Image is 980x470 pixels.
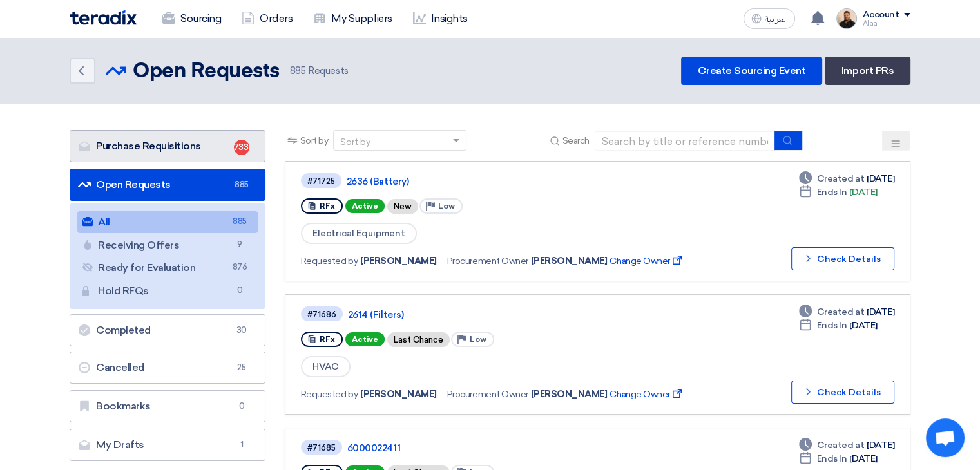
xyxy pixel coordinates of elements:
[70,429,265,461] a: My Drafts1
[234,178,249,191] span: 885
[681,57,822,85] a: Create Sourcing Event
[387,199,418,214] div: New
[301,388,358,401] span: Requested by
[360,388,437,401] span: [PERSON_NAME]
[234,361,249,374] span: 25
[447,388,528,401] span: Procurement Owner
[862,20,910,27] div: Alaa
[447,254,528,268] span: Procurement Owner
[307,177,335,185] div: #71725
[347,442,669,454] a: 6000022411
[77,211,258,233] a: All
[799,319,878,332] div: [DATE]
[836,8,857,29] img: MAA_1717931611039.JPG
[791,381,894,404] button: Check Details
[791,247,894,270] button: Check Details
[70,314,265,346] a: Completed30
[817,452,847,465] span: Ends In
[387,332,450,347] div: Last Chance
[799,172,894,185] div: [DATE]
[360,254,437,268] span: [PERSON_NAME]
[133,59,280,84] h2: Open Requests
[234,400,249,413] span: 0
[825,57,910,85] a: Import PRs
[610,388,684,401] span: Change Owner
[817,438,864,452] span: Created at
[77,234,258,256] a: Receiving Offers
[307,310,336,319] div: #71686
[799,452,878,465] div: [DATE]
[403,5,478,33] a: Insights
[320,335,335,344] span: RFx
[320,202,335,211] span: RFx
[470,335,486,344] span: Low
[307,444,336,452] div: #71685
[70,130,265,162] a: Purchase Requisitions733
[348,309,670,321] a: 2614 (Filters)
[817,185,847,199] span: Ends In
[234,140,249,155] span: 733
[531,254,608,268] span: [PERSON_NAME]
[152,5,231,33] a: Sourcing
[531,388,608,401] span: [PERSON_NAME]
[817,319,847,332] span: Ends In
[234,324,249,337] span: 30
[232,261,247,274] span: 876
[70,169,265,201] a: Open Requests885
[70,10,137,25] img: Teradix logo
[301,254,358,268] span: Requested by
[290,64,349,79] span: Requests
[799,438,894,452] div: [DATE]
[234,438,249,451] span: 1
[290,65,306,77] span: 885
[232,215,247,229] span: 885
[610,254,684,268] span: Change Owner
[70,390,265,422] a: Bookmarks0
[562,134,590,147] span: Search
[70,352,265,384] a: Cancelled25
[862,10,899,21] div: Account
[744,8,795,29] button: العربية
[799,305,894,319] div: [DATE]
[817,305,864,319] span: Created at
[345,332,385,346] span: Active
[300,134,329,147] span: Sort by
[340,135,370,149] div: Sort by
[231,5,303,33] a: Orders
[764,15,787,24] span: العربية
[595,131,775,151] input: Search by title or reference number
[77,280,258,302] a: Hold RFQs
[301,356,351,377] span: HVAC
[301,223,417,244] span: Electrical Equipment
[817,172,864,185] span: Created at
[438,202,455,211] span: Low
[232,238,247,252] span: 9
[926,418,965,457] div: Open chat
[799,185,878,199] div: [DATE]
[345,199,385,213] span: Active
[77,257,258,279] a: Ready for Evaluation
[232,284,247,297] span: 0
[303,5,402,33] a: My Suppliers
[347,176,669,187] a: 2636 (Battery)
